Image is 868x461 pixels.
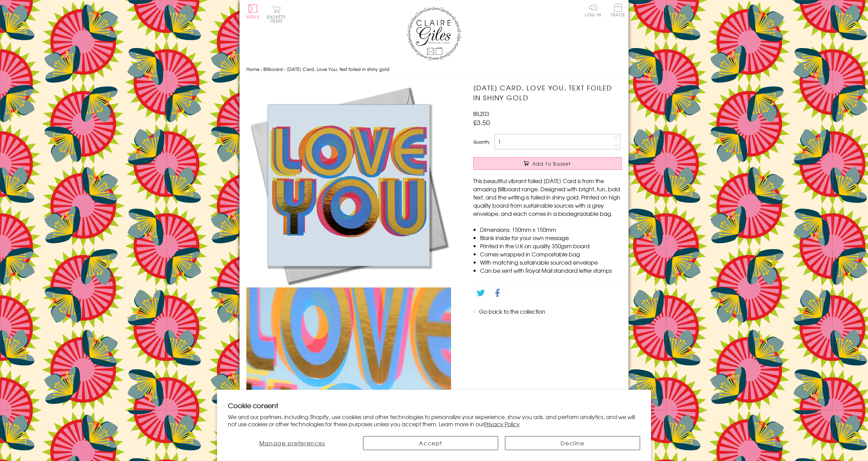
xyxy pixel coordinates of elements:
[228,401,640,410] h2: Cookie consent
[473,139,490,145] label: Quantity
[505,436,640,450] button: Decline
[246,66,259,72] a: Home
[407,7,461,61] img: Claire Giles Greetings Cards
[532,160,571,167] span: Add to Basket
[259,439,325,447] span: Manage preferences
[480,258,622,266] li: With matching sustainable sourced envelope
[246,62,622,76] nav: breadcrumbs
[479,307,545,315] a: Go back to the collection
[246,4,260,19] button: Menu
[228,413,640,428] p: We and our partners, including Shopify, use cookies and other technologies to personalize your ex...
[473,83,622,103] h1: [DATE] Card, Love You, text foiled in shiny gold
[480,234,622,242] li: Blank inside for your own message
[585,3,601,17] a: Log In
[228,436,356,450] button: Manage preferences
[284,66,285,72] span: ›
[473,177,622,218] p: This beautiful vibrant foiled [DATE] Card is from the amazing Billboard range. Designed with brig...
[473,118,490,127] span: £3.50
[267,5,286,23] button: Basket0 items
[480,225,622,234] li: Dimensions: 150mm x 150mm
[480,266,622,274] li: Can be sent with Royal Mail standard letter stamps
[473,109,489,118] span: BIL203
[261,66,262,72] span: ›
[246,83,451,287] img: Valentine's Day Card, Love You, text foiled in shiny gold
[263,66,283,72] a: Billboard
[270,14,286,24] span: 0 items
[473,157,622,170] button: Add to Basket
[611,3,625,17] span: Trade
[246,14,260,20] span: Menu
[611,3,625,18] a: Trade
[480,242,622,250] li: Printed in the U.K on quality 350gsm board
[480,250,622,258] li: Comes wrapped in Compostable bag
[484,420,520,428] a: Privacy Policy
[287,66,389,72] span: [DATE] Card, Love You, text foiled in shiny gold
[363,436,498,450] button: Accept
